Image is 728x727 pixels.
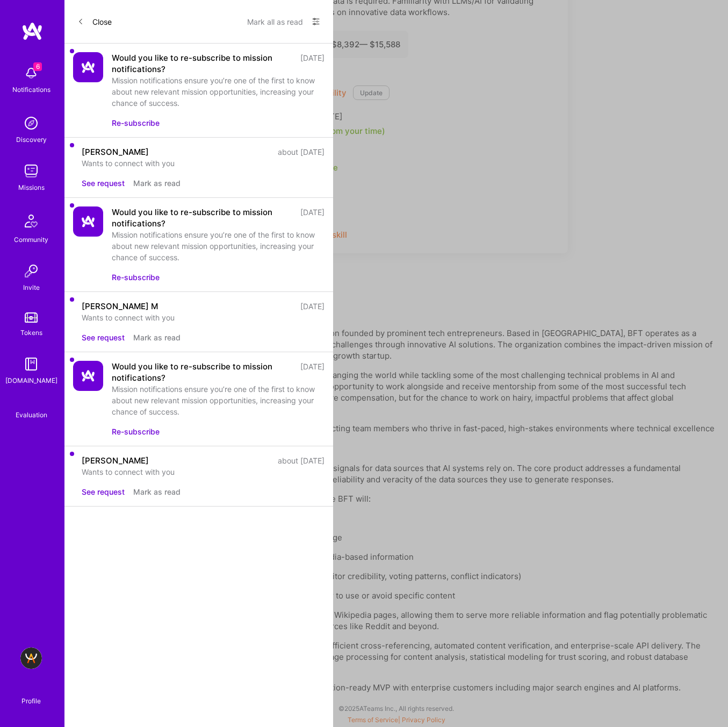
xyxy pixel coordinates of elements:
[112,206,294,229] div: Would you like to re-subscribe to mission notifications?
[112,52,294,75] div: Would you like to re-subscribe to mission notifications?
[18,684,45,705] a: Profile
[82,146,149,158] div: [PERSON_NAME]
[73,206,103,237] img: Company Logo
[25,312,38,323] img: tokens
[73,52,103,82] img: Company Logo
[82,486,125,497] button: See request
[300,52,325,75] div: [DATE]
[20,160,42,182] img: teamwork
[16,134,47,145] div: Discovery
[300,301,325,312] div: [DATE]
[23,282,40,293] div: Invite
[112,272,160,283] button: Re-subscribe
[5,375,57,386] div: [DOMAIN_NAME]
[21,695,41,705] div: Profile
[82,301,158,312] div: [PERSON_NAME] M
[133,177,181,189] button: Mark as read
[12,84,51,95] div: Notifications
[300,361,325,383] div: [DATE]
[73,361,103,391] img: Company Logo
[20,647,42,669] img: A.Team - Grow A.Team's Community & Demand
[112,75,325,109] div: Mission notifications ensure you’re one of the first to know about new relevant mission opportuni...
[21,22,43,41] img: logo
[82,177,125,189] button: See request
[278,146,325,158] div: about [DATE]
[18,182,45,193] div: Missions
[18,647,45,669] a: A.Team - Grow A.Team's Community & Demand
[112,361,294,383] div: Would you like to re-subscribe to mission notifications?
[112,117,160,129] button: Re-subscribe
[20,260,42,282] img: Invite
[133,332,181,343] button: Mark as read
[18,208,44,234] img: Community
[77,13,112,30] button: Close
[20,327,42,338] div: Tokens
[82,332,125,343] button: See request
[27,401,35,409] i: icon SelectionTeam
[247,13,303,30] button: Mark all as read
[16,409,47,420] div: Evaluation
[133,486,181,497] button: Mark as read
[20,353,42,375] img: guide book
[278,455,325,466] div: about [DATE]
[14,234,48,245] div: Community
[300,206,325,229] div: [DATE]
[82,455,149,466] div: [PERSON_NAME]
[20,112,42,134] img: discovery
[82,158,325,169] div: Wants to connect with you
[82,466,325,477] div: Wants to connect with you
[112,229,325,263] div: Mission notifications ensure you’re one of the first to know about new relevant mission opportuni...
[112,383,325,417] div: Mission notifications ensure you’re one of the first to know about new relevant mission opportuni...
[33,62,42,71] span: 6
[112,426,160,437] button: Re-subscribe
[82,312,325,323] div: Wants to connect with you
[20,62,42,84] img: bell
